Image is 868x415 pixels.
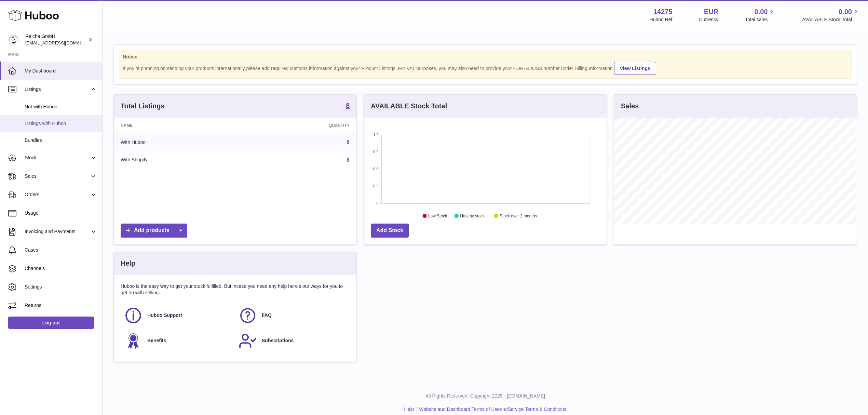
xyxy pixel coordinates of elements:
[124,332,232,350] a: Benefits
[839,7,852,16] span: 0.00
[114,118,245,133] th: Name
[802,7,860,23] a: 0.00 AVAILABLE Stock Total
[124,306,232,325] a: Huboo Support
[500,214,537,218] text: Stock over 2 months
[650,16,673,23] div: Huboo Ref
[114,133,245,151] td: With Huboo
[745,16,775,23] span: Total sales
[802,16,860,23] span: AVAILABLE Stock Total
[614,62,656,75] a: View Listings
[373,150,378,154] text: 0.9
[460,214,485,218] text: Healthy stock
[25,191,90,198] span: Orders
[25,86,90,93] span: Listings
[347,157,350,163] a: 8
[373,133,378,137] text: 1.2
[25,40,100,45] span: [EMAIL_ADDRESS][DOMAIN_NAME]
[347,139,350,145] a: 8
[25,33,87,46] div: Relcha GmbH
[25,120,97,127] span: Listings with Huboo
[508,406,567,412] a: Service Terms & Conditions
[121,283,350,296] p: Huboo is the easy way to get your stock fulfilled. But incase you need any help here's our ways f...
[371,102,447,111] h3: AVAILABLE Stock Total
[755,7,768,16] span: 0.00
[25,265,97,272] span: Channels
[373,167,378,171] text: 0.6
[8,317,94,329] a: Log out
[621,102,639,111] h3: Sales
[699,16,719,23] div: Currency
[262,312,272,319] span: FAQ
[428,214,447,218] text: Low Stock
[114,151,245,169] td: With Shopify
[25,284,97,290] span: Settings
[25,228,90,235] span: Invoicing and Payments
[704,7,718,16] strong: EUR
[25,137,97,144] span: Bundles
[25,302,97,309] span: Returns
[346,102,350,109] strong: 8
[653,7,673,16] strong: 14275
[25,155,90,161] span: Stock
[108,393,863,399] p: All Rights Reserved. Copyright 2025 - [DOMAIN_NAME]
[8,35,18,45] img: internalAdmin-14275@internal.huboo.com
[121,259,135,268] h3: Help
[25,247,97,253] span: Cases
[25,68,97,74] span: My Dashboard
[404,406,414,412] a: Help
[25,210,97,216] span: Usage
[123,61,848,75] div: If you're planning on sending your products internationally please add required customs informati...
[239,332,346,350] a: Subscriptions
[25,173,90,179] span: Sales
[147,312,182,319] span: Huboo Support
[373,184,378,188] text: 0.3
[121,102,165,111] h3: Total Listings
[262,337,294,344] span: Subscriptions
[745,7,775,23] a: 0.00 Total sales
[25,104,97,110] span: Not with Huboo
[147,337,166,344] span: Benefits
[417,406,566,413] li: and
[123,54,848,60] strong: Notice
[239,306,346,325] a: FAQ
[419,406,500,412] a: Website and Dashboard Terms of Use
[245,118,356,133] th: Quantity
[121,224,187,238] a: Add products
[371,224,409,238] a: Add Stock
[376,201,378,205] text: 0
[346,102,350,110] a: 8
